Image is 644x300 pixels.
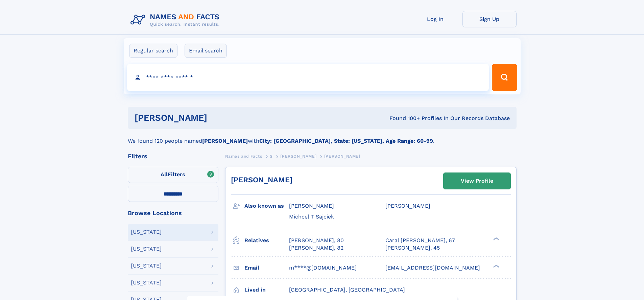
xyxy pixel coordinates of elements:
[324,154,360,159] span: [PERSON_NAME]
[135,114,299,122] h1: [PERSON_NAME]
[185,44,227,58] label: Email search
[462,11,517,27] a: Sign Up
[129,44,177,58] label: Regular search
[128,153,218,159] div: Filters
[244,262,289,274] h3: Email
[270,154,273,159] span: S
[280,152,316,160] a: [PERSON_NAME]
[385,264,480,271] span: [EMAIL_ADDRESS][DOMAIN_NAME]
[128,129,517,145] div: We found 120 people named with .
[259,138,433,144] b: City: [GEOGRAPHIC_DATA], State: [US_STATE], Age Range: 60-99
[289,213,334,220] span: Michcel T Sajciek
[289,286,405,293] span: [GEOGRAPHIC_DATA], [GEOGRAPHIC_DATA]
[385,237,455,244] a: Caral [PERSON_NAME], 67
[298,115,510,122] div: Found 100+ Profiles In Our Records Database
[461,173,493,189] div: View Profile
[244,200,289,212] h3: Also known as
[289,244,343,252] a: [PERSON_NAME], 82
[128,167,218,183] label: Filters
[444,173,510,189] a: View Profile
[492,236,500,241] div: ❯
[408,11,462,27] a: Log In
[244,284,289,296] h3: Lived in
[492,264,500,268] div: ❯
[231,176,292,184] a: [PERSON_NAME]
[244,235,289,246] h3: Relatives
[131,280,162,285] div: [US_STATE]
[131,229,162,235] div: [US_STATE]
[131,263,162,269] div: [US_STATE]
[131,246,162,252] div: [US_STATE]
[128,210,218,216] div: Browse Locations
[289,237,344,244] a: [PERSON_NAME], 80
[202,138,248,144] b: [PERSON_NAME]
[492,64,517,91] button: Search Button
[161,171,168,178] span: All
[385,203,430,209] span: [PERSON_NAME]
[225,152,262,160] a: Names and Facts
[270,152,273,160] a: S
[289,203,334,209] span: [PERSON_NAME]
[127,64,489,91] input: search input
[128,11,225,29] img: Logo Names and Facts
[280,154,316,159] span: [PERSON_NAME]
[385,244,440,252] a: [PERSON_NAME], 45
